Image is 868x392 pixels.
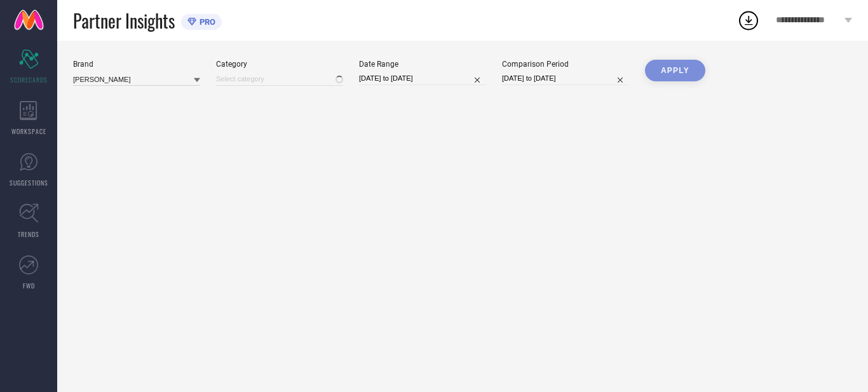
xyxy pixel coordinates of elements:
span: FWD [23,281,35,290]
span: TRENDS [18,229,39,239]
input: Select date range [359,72,486,85]
span: SCORECARDS [10,75,48,84]
div: Comparison Period [502,60,629,69]
span: Partner Insights [73,8,175,34]
span: WORKSPACE [11,126,46,136]
input: Select comparison period [502,72,629,85]
div: Brand [73,60,200,69]
div: Category [216,60,343,69]
span: PRO [196,17,215,27]
span: SUGGESTIONS [10,178,48,187]
div: Date Range [359,60,486,69]
div: Open download list [737,9,760,32]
